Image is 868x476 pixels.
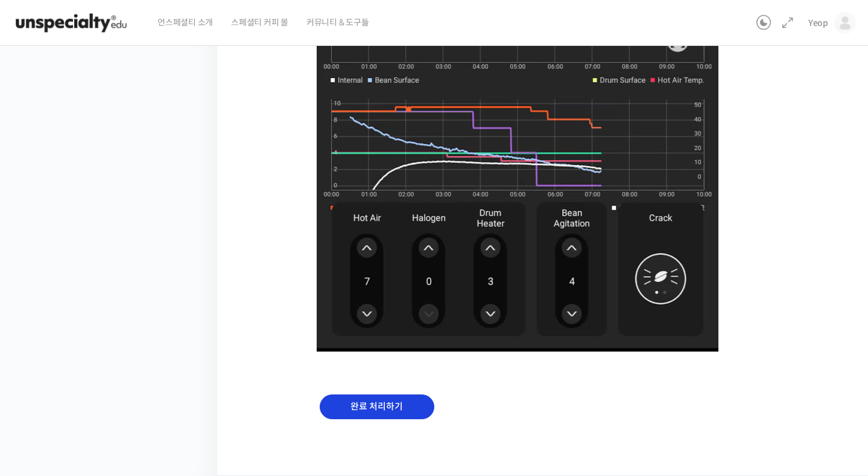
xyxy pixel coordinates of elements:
a: 홈 [4,376,80,406]
a: 대화 [80,376,156,406]
input: 완료 처리하기 [320,394,434,419]
span: 설정 [186,394,201,404]
span: 홈 [38,394,45,404]
span: Yeop [808,18,828,28]
a: 설정 [156,376,232,406]
span: 대화 [110,394,125,404]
